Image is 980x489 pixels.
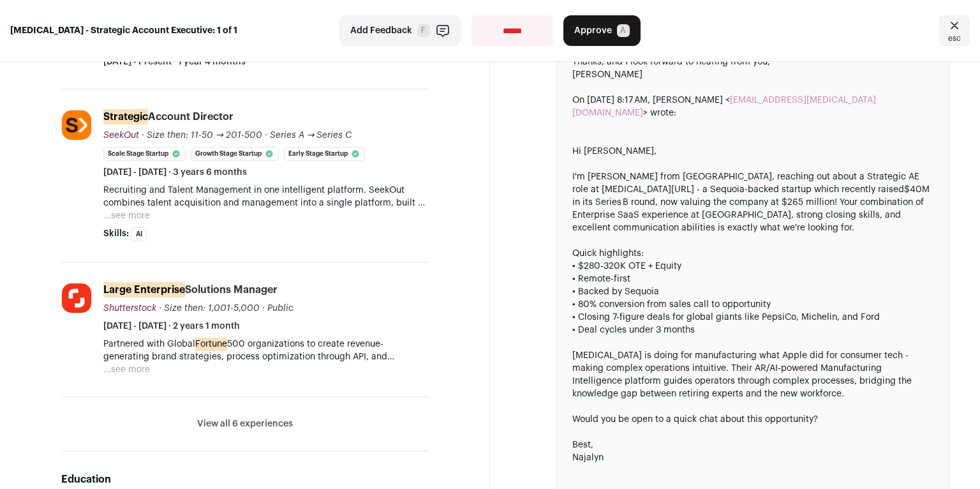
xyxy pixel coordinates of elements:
[270,131,352,140] span: Series A → Series C
[103,283,278,297] div: Solutions Manager
[103,320,240,333] span: [DATE] - [DATE] · 2 years 1 month
[10,24,237,37] strong: [MEDICAL_DATA] - Strategic Account Executive: 1 of 1
[417,24,430,37] span: F
[572,439,933,451] div: Best,
[131,227,147,241] li: AI
[572,247,933,260] div: Quick highlights:
[103,110,234,124] div: Account Director
[572,298,933,311] div: • 80% conversion from sales call to opportunity
[103,56,246,68] span: [DATE] - Present · 1 year 4 months
[572,260,933,273] div: • $280-320K OTE + Equity
[939,15,970,46] a: Close
[103,184,428,209] p: Recruiting and Talent Management in one intelligent platform. SeekOut combines talent acquisition...
[103,166,247,179] span: [DATE] - [DATE] · 3 years 6 months
[617,24,630,37] span: A
[572,145,933,158] div: Hi [PERSON_NAME],
[195,337,227,351] mark: Fortune
[284,147,365,161] li: Early Stage Startup
[197,418,293,430] button: View all 6 experiences
[572,273,933,285] div: • Remote-first
[572,311,933,324] div: • Closing 7-figure deals for global giants like PepsiCo, Michelin, and Ford
[103,282,185,297] mark: Large Enterprise
[61,472,428,487] h2: Education
[103,209,150,222] button: ...see more
[159,304,260,313] span: · Size then: 1,001-5,000
[103,131,139,140] span: SeekOut
[563,15,641,46] button: Approve A
[572,324,933,336] div: • Deal cycles under 3 months
[572,56,933,68] div: Thanks, and I look forward to hearing from you,
[262,302,265,315] span: ·
[948,33,961,43] span: esc
[572,94,933,132] blockquote: On [DATE] 8:17 AM, [PERSON_NAME] < > wrote:
[572,285,933,298] div: • Backed by Sequoia
[267,304,293,313] span: Public
[572,170,933,234] div: I'm [PERSON_NAME] from [GEOGRAPHIC_DATA], reaching out about a Strategic AE role at [MEDICAL_DATA...
[103,338,428,363] p: Partnered with Global 500 organizations to create revenue-generating brand strategies, process op...
[142,131,262,140] span: · Size then: 11-50 → 201-500
[103,304,156,313] span: Shutterstock
[191,147,279,161] li: Growth Stage Startup
[62,110,91,140] img: c2fa457d56891ac467dd636a147c8a764c2d09f97b97a8fd6d951de36a241b38.jpg
[572,451,933,464] div: Najalyn
[103,363,150,376] button: ...see more
[103,147,186,161] li: Scale Stage Startup
[265,129,267,142] span: ·
[572,68,933,81] div: [PERSON_NAME]
[103,109,148,124] mark: Strategic
[103,227,129,240] span: Skills:
[572,349,933,400] div: [MEDICAL_DATA] is doing for manufacturing what Apple did for consumer tech - making complex opera...
[574,24,612,37] span: Approve
[350,24,412,37] span: Add Feedback
[339,15,461,46] button: Add Feedback F
[572,413,933,426] div: Would you be open to a quick chat about this opportunity?
[62,283,91,313] img: beb7065069328bacd412107dcd3c682e1b6350cd0e37573bdf790f6e08100245.jpg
